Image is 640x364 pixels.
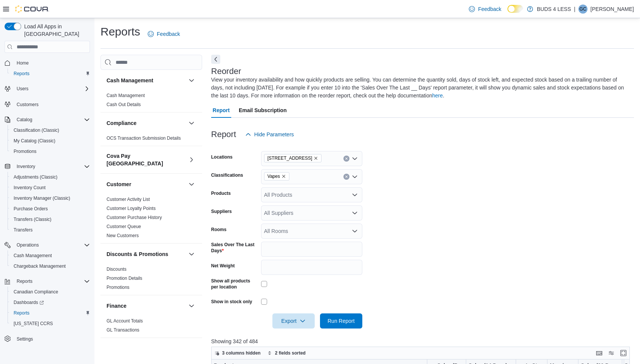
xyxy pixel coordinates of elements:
[11,173,60,182] a: Adjustments (Classic)
[100,91,202,112] div: Cash Management
[211,208,232,214] label: Suppliers
[272,313,315,329] button: Export
[107,224,141,229] a: Customer Queue
[8,297,93,308] a: Dashboards
[352,156,358,162] button: Open list of options
[107,119,186,127] button: Compliance
[8,287,93,297] button: Canadian Compliance
[17,117,32,123] span: Catalog
[14,334,90,344] span: Settings
[11,194,90,203] span: Inventory Manager (Classic)
[14,241,42,250] button: Operations
[14,195,70,201] span: Inventory Manager (Classic)
[8,318,93,329] button: [US_STATE] CCRS
[11,215,54,224] a: Transfers (Classic)
[107,285,130,290] a: Promotions
[466,2,504,17] a: Feedback
[343,174,349,180] button: Clear input
[211,190,231,196] label: Products
[507,5,523,13] input: Dark Mode
[14,335,36,344] a: Settings
[14,162,90,171] span: Inventory
[107,180,131,188] h3: Customer
[107,276,142,281] a: Promotion Details
[574,5,575,14] p: |
[11,126,62,135] a: Classification (Classic)
[264,172,289,180] span: Vapes
[14,127,59,133] span: Classification (Classic)
[107,152,186,167] button: Cova Pay [GEOGRAPHIC_DATA]
[107,102,141,107] a: Cash Out Details
[14,185,46,191] span: Inventory Count
[11,69,90,78] span: Reports
[11,204,90,213] span: Purchase Orders
[8,172,93,182] button: Adjustments (Classic)
[8,261,93,271] button: Chargeback Management
[8,68,93,79] button: Reports
[14,263,66,269] span: Chargeback Management
[2,276,93,287] button: Reports
[267,154,312,162] span: [STREET_ADDRESS]
[11,147,40,156] a: Promotions
[11,147,90,156] span: Promotions
[11,69,32,78] a: Reports
[14,216,51,222] span: Transfers (Classic)
[11,308,90,318] span: Reports
[8,214,93,225] button: Transfers (Classic)
[17,102,39,108] span: Customers
[107,318,143,324] a: GL Account Totals
[14,310,29,316] span: Reports
[11,251,55,260] a: Cash Management
[211,242,258,254] label: Sales Over The Last Days
[17,60,29,66] span: Home
[14,162,38,171] button: Inventory
[267,173,280,180] span: Vapes
[213,103,230,118] span: Report
[187,301,196,310] button: Finance
[14,59,32,68] a: Home
[14,206,48,212] span: Purchase Orders
[100,265,202,295] div: Discounts & Promotions
[107,267,127,272] a: Discounts
[107,77,186,84] button: Cash Management
[2,114,93,125] button: Catalog
[275,350,306,356] span: 2 fields sorted
[107,302,127,310] h3: Finance
[11,308,32,318] a: Reports
[211,278,258,290] label: Show all products per location
[8,308,93,318] button: Reports
[8,204,93,214] button: Purchase Orders
[211,338,634,345] p: Showing 342 of 484
[211,55,220,64] button: Next
[11,183,90,192] span: Inventory Count
[264,349,309,358] button: 2 fields sorted
[17,242,39,248] span: Operations
[11,287,61,296] a: Canadian Compliance
[14,84,31,93] button: Users
[211,76,630,100] div: View your inventory availability and how quickly products are selling. You can determine the quan...
[281,174,286,179] button: Remove Vapes from selection in this group
[17,336,33,342] span: Settings
[591,5,634,14] p: [PERSON_NAME]
[8,125,93,136] button: Classification (Classic)
[14,138,56,144] span: My Catalog (Classic)
[328,317,355,325] span: Run Report
[11,319,56,328] a: [US_STATE] CCRS
[107,250,186,258] button: Discounts & Promotions
[14,148,37,154] span: Promotions
[8,193,93,204] button: Inventory Manager (Classic)
[107,93,145,98] a: Cash Management
[8,250,93,261] button: Cash Management
[14,253,52,259] span: Cash Management
[478,5,501,13] span: Feedback
[107,215,162,220] a: Customer Purchase History
[11,287,90,296] span: Canadian Compliance
[14,227,32,233] span: Transfers
[2,333,93,344] button: Settings
[11,215,90,224] span: Transfers (Classic)
[14,100,42,109] a: Customers
[211,130,236,139] h3: Report
[157,30,180,38] span: Feedback
[352,192,358,198] button: Open list of options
